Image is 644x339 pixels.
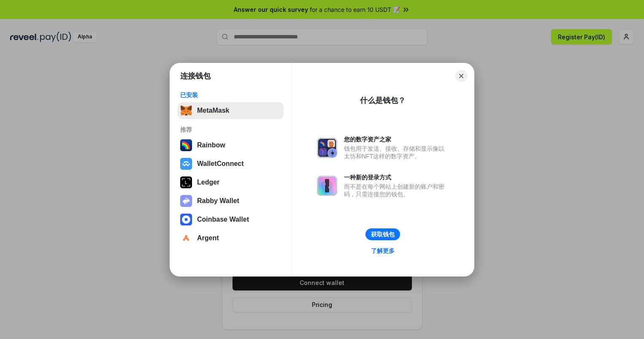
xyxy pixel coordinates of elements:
div: 一种新的登录方式 [344,174,449,181]
img: svg+xml,%3Csvg%20width%3D%2228%22%20height%3D%2228%22%20viewBox%3D%220%200%2028%2028%22%20fill%3D... [180,214,192,225]
button: Close [455,70,467,82]
button: Argent [178,230,284,247]
button: MetaMask [178,102,284,119]
div: 获取钱包 [371,231,395,238]
button: 获取钱包 [365,228,400,240]
img: svg+xml,%3Csvg%20width%3D%2228%22%20height%3D%2228%22%20viewBox%3D%220%200%2028%2028%22%20fill%3D... [180,158,192,170]
div: Rabby Wallet [197,197,239,205]
img: svg+xml,%3Csvg%20xmlns%3D%22http%3A%2F%2Fwww.w3.org%2F2000%2Fsvg%22%20fill%3D%22none%22%20viewBox... [180,195,192,207]
div: Coinbase Wallet [197,216,249,223]
button: Coinbase Wallet [178,211,284,228]
div: 已安装 [180,91,281,99]
img: svg+xml,%3Csvg%20fill%3D%22none%22%20height%3D%2233%22%20viewBox%3D%220%200%2035%2033%22%20width%... [180,105,192,117]
div: Ledger [197,179,219,186]
div: Argent [197,234,219,242]
a: 了解更多 [366,245,400,256]
button: Rabby Wallet [178,193,284,209]
button: Rainbow [178,137,284,154]
div: 钱包用于发送、接收、存储和显示像以太坊和NFT这样的数字资产。 [344,145,449,160]
div: WalletConnect [197,160,244,168]
div: 什么是钱包？ [360,95,406,106]
div: 您的数字资产之家 [344,136,449,143]
div: 推荐 [180,126,281,133]
img: svg+xml,%3Csvg%20xmlns%3D%22http%3A%2F%2Fwww.w3.org%2F2000%2Fsvg%22%20width%3D%2228%22%20height%3... [180,176,192,188]
div: 而不是在每个网站上创建新的账户和密码，只需连接您的钱包。 [344,183,449,198]
h1: 连接钱包 [180,71,211,81]
div: Rainbow [197,141,225,149]
div: 了解更多 [371,247,395,255]
button: WalletConnect [178,155,284,172]
img: svg+xml,%3Csvg%20width%3D%22120%22%20height%3D%22120%22%20viewBox%3D%220%200%20120%20120%22%20fil... [180,139,192,151]
img: svg+xml,%3Csvg%20xmlns%3D%22http%3A%2F%2Fwww.w3.org%2F2000%2Fsvg%22%20fill%3D%22none%22%20viewBox... [317,176,337,196]
img: svg+xml,%3Csvg%20xmlns%3D%22http%3A%2F%2Fwww.w3.org%2F2000%2Fsvg%22%20fill%3D%22none%22%20viewBox... [317,138,337,158]
div: MetaMask [197,107,229,114]
img: svg+xml,%3Csvg%20width%3D%2228%22%20height%3D%2228%22%20viewBox%3D%220%200%2028%2028%22%20fill%3D... [180,232,192,244]
button: Ledger [178,174,284,191]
